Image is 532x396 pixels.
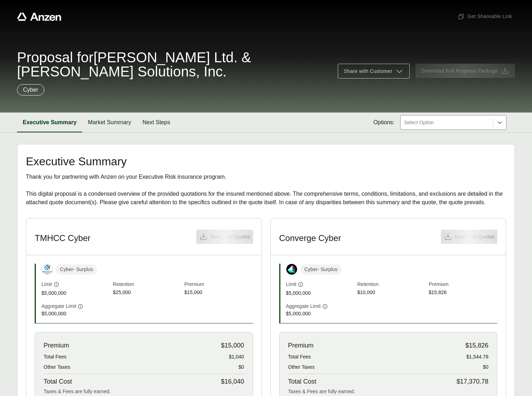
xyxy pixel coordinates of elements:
[137,113,176,132] button: Next Steps
[113,289,182,297] span: $25,000
[44,363,70,371] span: Other Taxes
[288,341,314,350] span: Premium
[221,377,244,386] span: $16,040
[279,233,341,243] h3: Converge Cyber
[113,281,182,289] span: Retention
[184,289,253,297] span: $15,000
[239,363,244,371] span: $0
[344,68,392,75] span: Share with Customer
[229,353,244,361] span: $1,040
[44,388,244,395] div: Taxes & Fees are fully earned.
[44,341,69,350] span: Premium
[457,377,488,386] span: $17,370.78
[41,310,110,317] span: $5,000,000
[42,264,52,275] img: Tokio Marine
[458,13,512,20] span: Get Shareable Link
[26,173,506,207] div: Thank you for partnering with Anzen on your Executive Risk insurance program. This digital propos...
[26,156,506,167] h2: Executive Summary
[17,113,82,132] button: Executive Summary
[429,281,498,289] span: Premium
[41,303,76,310] span: Aggregate Limit
[44,377,72,386] span: Total Cost
[286,310,355,317] span: $5,000,000
[466,353,488,361] span: $1,544.78
[82,113,137,132] button: Market Summary
[286,264,297,275] img: Converge
[286,289,355,297] span: $5,000,000
[23,86,38,94] p: Cyber
[35,233,90,243] h3: TMHCC Cyber
[288,353,311,361] span: Total Fees
[357,289,426,297] span: $10,000
[221,341,244,350] span: $15,000
[41,289,110,297] span: $5,000,000
[338,64,410,79] button: Share with Customer
[465,341,488,350] span: $15,826
[56,264,97,275] span: Cyber - Surplus
[286,281,297,288] span: Limit
[357,281,426,289] span: Retention
[429,289,498,297] span: $15,826
[288,363,315,371] span: Other Taxes
[41,281,52,288] span: Limit
[455,10,515,23] button: Get Shareable Link
[17,50,329,79] span: Proposal for [PERSON_NAME] Ltd. & [PERSON_NAME] Solutions, Inc.
[288,388,489,395] div: Taxes & Fees are fully earned.
[288,377,317,386] span: Total Cost
[483,363,488,371] span: $0
[373,118,394,127] span: Options:
[44,353,67,361] span: Total Fees
[17,12,61,21] a: Anzen website
[184,281,253,289] span: Premium
[286,303,321,310] span: Aggregate Limit
[300,264,342,275] span: Cyber - Surplus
